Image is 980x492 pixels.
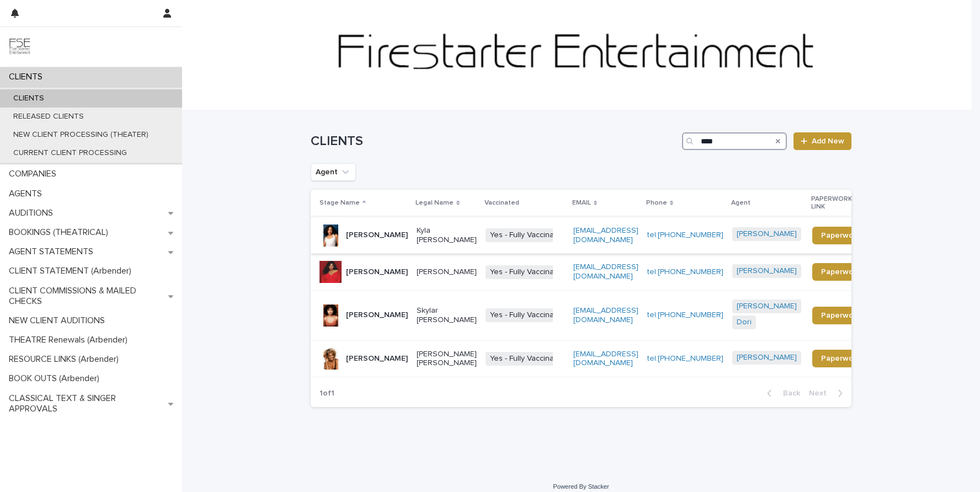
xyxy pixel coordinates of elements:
[4,335,136,345] p: THEATRE Renewals (Arbender)
[737,353,797,362] a: [PERSON_NAME]
[647,355,723,362] a: tel:[PHONE_NUMBER]
[4,393,168,414] p: CLASSICAL TEXT & SINGER APPROVALS
[4,373,108,384] p: BOOK OUTS (Arbender)
[647,231,723,239] a: tel:[PHONE_NUMBER]
[486,265,570,279] span: Yes - Fully Vaccinated
[776,389,800,397] span: Back
[4,148,136,158] p: CURRENT CLIENT PROCESSING
[4,169,65,179] p: COMPANIES
[821,268,860,276] span: Paperwork
[346,268,408,277] p: [PERSON_NAME]
[553,483,609,490] a: Powered By Stacker
[416,197,454,209] p: Legal Name
[647,268,723,276] a: tel:[PHONE_NUMBER]
[682,132,787,150] input: Search
[484,197,519,209] p: Vaccinated
[821,232,860,239] span: Paperwork
[4,315,114,326] p: NEW CLIENT AUDITIONS
[486,308,570,322] span: Yes - Fully Vaccinated
[319,197,360,209] p: Stage Name
[4,286,168,307] p: CLIENT COMMISSIONS & MAILED CHECKS
[812,227,869,244] a: Paperwork
[573,307,638,324] a: [EMAIL_ADDRESS][DOMAIN_NAME]
[805,388,851,398] button: Next
[793,132,851,150] a: Add New
[821,312,860,319] span: Paperwork
[4,72,51,82] p: CLIENTS
[417,226,477,245] p: Kyla [PERSON_NAME]
[4,247,102,257] p: AGENT STATEMENTS
[4,227,117,238] p: BOOKINGS (THEATRICAL)
[573,350,638,367] a: [EMAIL_ADDRESS][DOMAIN_NAME]
[647,311,723,319] a: tel:[PHONE_NUMBER]
[811,193,863,213] p: PAPERWORK LINK
[486,228,570,242] span: Yes - Fully Vaccinated
[311,133,678,149] h1: CLIENTS
[809,389,833,397] span: Next
[821,355,860,362] span: Paperwork
[737,318,752,327] a: Dori
[731,197,750,209] p: Agent
[4,266,140,276] p: CLIENT STATEMENT (Arbender)
[646,197,667,209] p: Phone
[812,263,869,281] a: Paperwork
[9,36,31,58] img: 9JgRvJ3ETPGCJDhvPVA5
[311,163,356,181] button: Agent
[311,340,887,377] tr: [PERSON_NAME][PERSON_NAME] [PERSON_NAME]Yes - Fully Vaccinated[EMAIL_ADDRESS][DOMAIN_NAME]tel:[PH...
[737,266,797,276] a: [PERSON_NAME]
[4,189,51,199] p: AGENTS
[4,112,93,121] p: RELEASED CLIENTS
[417,268,477,277] p: [PERSON_NAME]
[346,231,408,240] p: [PERSON_NAME]
[346,311,408,320] p: [PERSON_NAME]
[311,254,887,291] tr: [PERSON_NAME][PERSON_NAME]Yes - Fully Vaccinated[EMAIL_ADDRESS][DOMAIN_NAME]tel:[PHONE_NUMBER][PE...
[812,307,869,324] a: Paperwork
[4,354,127,365] p: RESOURCE LINKS (Arbender)
[4,94,53,103] p: CLIENTS
[572,197,591,209] p: EMAIL
[311,217,887,254] tr: [PERSON_NAME]Kyla [PERSON_NAME]Yes - Fully Vaccinated[EMAIL_ADDRESS][DOMAIN_NAME]tel:[PHONE_NUMBE...
[573,263,638,280] a: [EMAIL_ADDRESS][DOMAIN_NAME]
[311,290,887,340] tr: [PERSON_NAME]Skylar [PERSON_NAME]Yes - Fully Vaccinated[EMAIL_ADDRESS][DOMAIN_NAME]tel:[PHONE_NUM...
[737,229,797,239] a: [PERSON_NAME]
[4,130,157,140] p: NEW CLIENT PROCESSING (THEATER)
[346,354,408,363] p: [PERSON_NAME]
[417,350,477,368] p: [PERSON_NAME] [PERSON_NAME]
[573,227,638,244] a: [EMAIL_ADDRESS][DOMAIN_NAME]
[311,380,343,407] p: 1 of 1
[737,302,797,311] a: [PERSON_NAME]
[812,350,869,367] a: Paperwork
[4,208,62,218] p: AUDITIONS
[758,388,805,398] button: Back
[417,306,477,325] p: Skylar [PERSON_NAME]
[486,352,570,366] span: Yes - Fully Vaccinated
[812,137,844,145] span: Add New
